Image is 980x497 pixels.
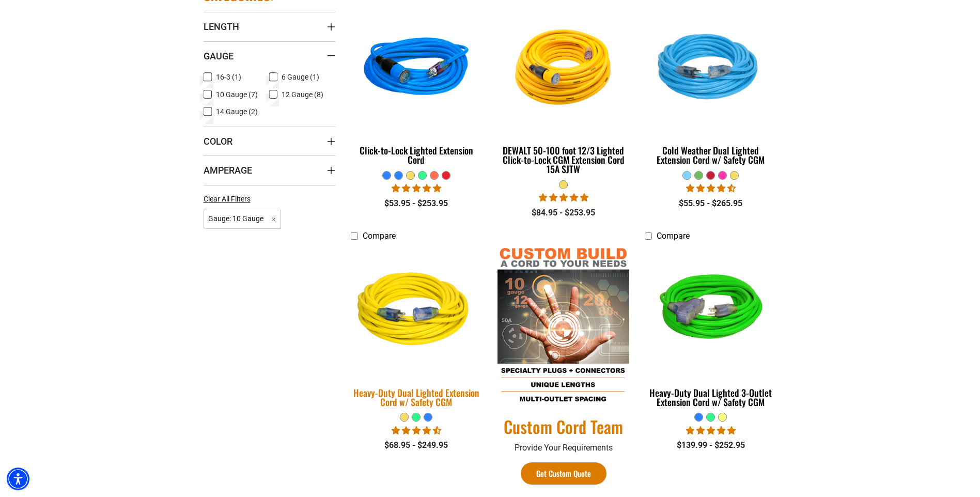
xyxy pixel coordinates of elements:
[539,193,588,203] span: 4.84 stars
[204,195,251,203] span: Clear All Filters
[204,164,252,176] span: Amperage
[204,127,335,156] summary: Color
[204,50,234,62] span: Gauge
[351,4,483,170] a: blue Click-to-Lock Lighted Extension Cord
[204,209,282,229] span: Gauge: 10 Gauge
[521,462,606,485] a: Get Custom Quote
[392,426,441,436] span: 4.64 stars
[646,9,776,128] img: Light Blue
[645,4,776,170] a: Light Blue Cold Weather Dual Lighted Extension Cord w/ Safety CGM
[351,9,481,128] img: blue
[686,426,736,436] span: 4.92 stars
[204,12,335,41] summary: Length
[351,439,483,452] div: $68.95 - $249.95
[645,146,776,164] div: Cold Weather Dual Lighted Extension Cord w/ Safety CGM
[645,439,776,452] div: $139.99 - $252.95
[645,388,776,407] div: Heavy-Duty Dual Lighted 3-Outlet Extension Cord w/ Safety CGM
[204,41,335,70] summary: Gauge
[351,197,483,210] div: $53.95 - $253.95
[216,73,241,81] span: 16-3 (1)
[204,156,335,184] summary: Amperage
[499,9,629,128] img: A coiled yellow extension cord with a plug and connector at each end, designed for outdoor use.
[657,231,690,241] span: Compare
[497,146,629,174] div: DEWALT 50-100 foot 12/3 Lighted Click-to-Lock CGM Extension Cord 15A SJTW
[392,183,441,193] span: 4.87 stars
[204,194,255,205] a: Clear All Filters
[363,231,396,241] span: Compare
[497,416,629,438] a: Custom Cord Team
[646,251,776,370] img: neon green
[216,108,258,115] span: 14 Gauge (2)
[645,197,776,210] div: $55.95 - $265.95
[204,213,282,223] a: Gauge: 10 Gauge
[204,135,232,147] span: Color
[344,245,489,377] img: yellow
[204,21,239,33] span: Length
[351,146,483,164] div: Click-to-Lock Lighted Extension Cord
[351,388,483,407] div: Heavy-Duty Dual Lighted Extension Cord w/ Safety CGM
[7,468,29,490] div: Accessibility Menu
[351,246,483,413] a: yellow Heavy-Duty Dual Lighted Extension Cord w/ Safety CGM
[282,91,323,98] span: 12 Gauge (8)
[645,246,776,413] a: neon green Heavy-Duty Dual Lighted 3-Outlet Extension Cord w/ Safety CGM
[497,207,629,219] div: $84.95 - $253.95
[497,4,629,180] a: A coiled yellow extension cord with a plug and connector at each end, designed for outdoor use. D...
[497,246,629,406] img: Custom Cord Team
[686,183,736,193] span: 4.62 stars
[497,442,629,454] p: Provide Your Requirements
[216,91,258,98] span: 10 Gauge (7)
[282,73,319,81] span: 6 Gauge (1)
